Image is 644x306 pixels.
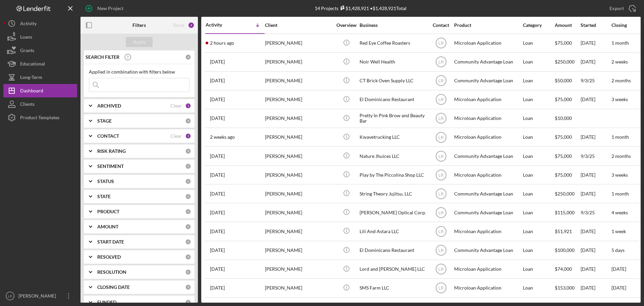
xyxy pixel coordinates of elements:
div: Loan [523,222,554,240]
b: SEARCH FILTER [86,54,119,60]
div: Loan [523,110,554,127]
time: 1 week [611,228,626,234]
span: $115,000 [555,210,575,215]
div: El Dominicano Restaurant [360,242,427,259]
div: Microloan Application [454,34,521,52]
div: Microloan Application [454,110,521,127]
div: Category [523,23,554,28]
div: Export [609,2,624,15]
div: [DATE] [581,166,611,184]
div: [PERSON_NAME] [265,279,332,297]
div: Loan [523,91,554,108]
div: 0 [185,148,191,154]
div: [DATE] [581,91,611,108]
button: Long-Term [3,71,77,84]
time: 2025-08-26 21:07 [210,172,225,178]
time: 2025-08-22 13:39 [210,229,225,234]
text: LR [438,210,444,215]
time: 4 weeks [611,210,628,215]
div: [DATE] [581,260,611,278]
text: LR [438,173,444,177]
div: [DATE] [581,222,611,240]
a: Product Templates [3,111,77,124]
div: Started [581,23,611,28]
text: LR [438,154,444,159]
text: LR [438,60,444,64]
time: 5 days [611,247,625,253]
div: [DATE] [581,53,611,71]
time: 2 weeks [611,59,628,64]
span: $75,000 [555,96,572,102]
text: LR [8,294,12,298]
div: Pretty In Pink Brow and Beauty Bar [360,110,427,127]
div: Loan [523,204,554,221]
div: Overview [334,23,359,28]
time: 2025-05-01 20:53 [210,266,225,272]
time: 2025-08-22 15:15 [210,210,225,215]
div: 9/3/25 [581,204,611,221]
div: Educational [20,57,45,72]
button: LR[PERSON_NAME] [3,289,77,303]
span: $153,000 [555,285,575,291]
span: $10,000 [555,115,572,121]
div: Kwavetrucking LLC [360,128,427,146]
div: 9/3/25 [581,72,611,90]
button: Clients [3,97,77,111]
a: Grants [3,44,77,57]
time: 2025-09-21 01:19 [210,40,234,46]
div: 0 [185,178,191,184]
div: Community Advantage Loan [454,204,521,221]
b: STAGE [97,118,112,124]
div: Play by The Piccolina Shop LLC [360,166,427,184]
div: [PERSON_NAME] [265,72,332,90]
div: Reset [173,23,184,28]
time: 2025-09-10 17:22 [210,116,225,121]
div: Nature Jhuices LLC [360,147,427,165]
time: 2025-09-18 22:10 [210,78,225,83]
b: FUNDED [97,300,116,305]
div: Community Advantage Loan [454,72,521,90]
div: 0 [185,209,191,215]
span: $250,000 [555,191,575,196]
time: 3 weeks [611,96,628,102]
div: SMS Farm LLC [360,279,427,297]
span: $74,000 [555,266,572,272]
time: 2025-09-03 17:57 [210,134,235,140]
b: SENTIMENT [97,164,124,169]
div: 0 [185,193,191,200]
div: 0 [185,239,191,245]
b: STATUS [97,179,114,184]
div: Lord and [PERSON_NAME] LLC [360,260,427,278]
b: RESOLUTION [97,269,126,275]
span: $75,000 [555,40,572,46]
div: [DATE] [581,279,611,297]
div: Loan [523,260,554,278]
time: 2 months [611,78,631,83]
div: Microloan Application [454,260,521,278]
b: START DATE [97,239,124,245]
text: LR [438,135,444,140]
text: LR [438,79,444,83]
div: 2 [188,22,195,29]
div: El Dominicano Restaurant [360,91,427,108]
div: [PERSON_NAME] [265,204,332,221]
b: AMOUNT [97,224,118,229]
time: 2025-08-24 19:24 [210,191,225,196]
span: $51,921 [555,228,572,234]
div: [PERSON_NAME] [265,110,332,127]
button: Loans [3,30,77,44]
text: LR [438,229,444,234]
div: Activity [206,22,235,28]
span: $100,000 [555,247,575,253]
b: RESOLVED [97,254,121,260]
div: [PERSON_NAME] [265,53,332,71]
div: Client [265,23,332,28]
span: $75,000 [555,134,572,140]
b: ARCHIVED [97,103,121,108]
div: Microloan Application [454,166,521,184]
div: [PERSON_NAME] [265,147,332,165]
text: LR [438,116,444,121]
div: Loan [523,53,554,71]
time: [DATE] [611,285,626,291]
